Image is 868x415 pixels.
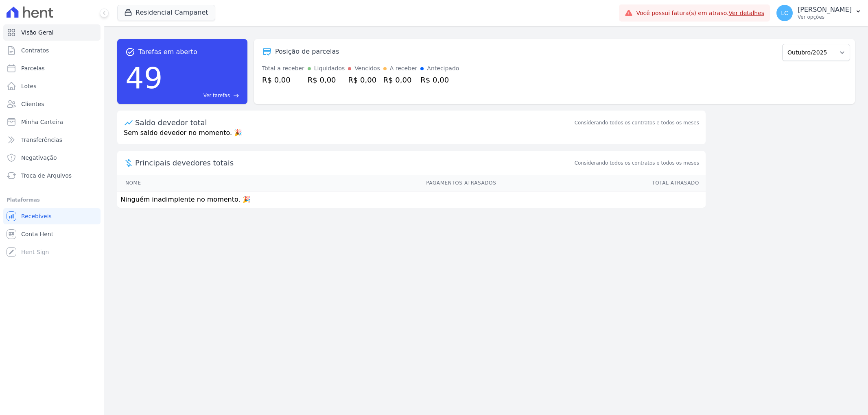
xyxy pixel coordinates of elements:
a: Contratos [3,42,101,59]
a: Recebíveis [3,208,101,224]
th: Total Atrasado [496,175,706,191]
div: Total a receber [262,64,304,73]
button: LC [PERSON_NAME] Ver opções [770,2,868,24]
div: R$ 0,00 [308,74,345,85]
a: Visão Geral [3,24,101,41]
span: Conta Hent [21,230,53,238]
a: Ver tarefas east [166,92,239,99]
span: Troca de Arquivos [21,172,72,180]
span: Você possui fatura(s) em atraso. [636,9,764,17]
a: Ver detalhes [729,10,765,16]
div: Posição de parcelas [275,47,339,56]
p: Sem saldo devedor no momento. 🎉 [117,128,706,144]
div: R$ 0,00 [420,74,459,85]
span: LC [781,10,788,16]
a: Lotes [3,78,101,94]
span: Principais devedores totais [135,157,573,168]
a: Clientes [3,96,101,112]
div: Saldo devedor total [135,117,573,128]
div: Liquidados [314,64,345,73]
p: [PERSON_NAME] [798,6,852,14]
th: Nome [117,175,222,191]
a: Conta Hent [3,226,101,242]
p: Ver opções [798,14,852,20]
div: R$ 0,00 [383,74,418,85]
span: Negativação [21,154,57,162]
span: Lotes [21,82,37,90]
span: task_alt [125,47,135,57]
div: R$ 0,00 [262,74,304,85]
span: Clientes [21,100,44,108]
span: Minha Carteira [21,118,63,126]
div: A receber [390,64,418,73]
span: Tarefas em aberto [138,47,197,57]
a: Parcelas [3,60,101,76]
a: Transferências [3,132,101,148]
div: Vencidos [354,64,380,73]
a: Troca de Arquivos [3,167,101,184]
div: Antecipado [427,64,459,73]
div: 49 [125,57,163,99]
span: Considerando todos os contratos e todos os meses [575,159,699,167]
button: Residencial Campanet [117,5,215,20]
div: R$ 0,00 [348,74,380,85]
span: Contratos [21,46,49,54]
span: Visão Geral [21,28,54,37]
div: Considerando todos os contratos e todos os meses [575,119,699,126]
span: Parcelas [21,64,45,72]
span: east [233,93,239,99]
span: Transferências [21,136,62,144]
a: Minha Carteira [3,114,101,130]
div: Plataformas [7,195,97,205]
span: Ver tarefas [203,92,230,99]
a: Negativação [3,150,101,166]
span: Recebíveis [21,212,52,220]
th: Pagamentos Atrasados [222,175,496,191]
td: Ninguém inadimplente no momento. 🎉 [117,191,706,208]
